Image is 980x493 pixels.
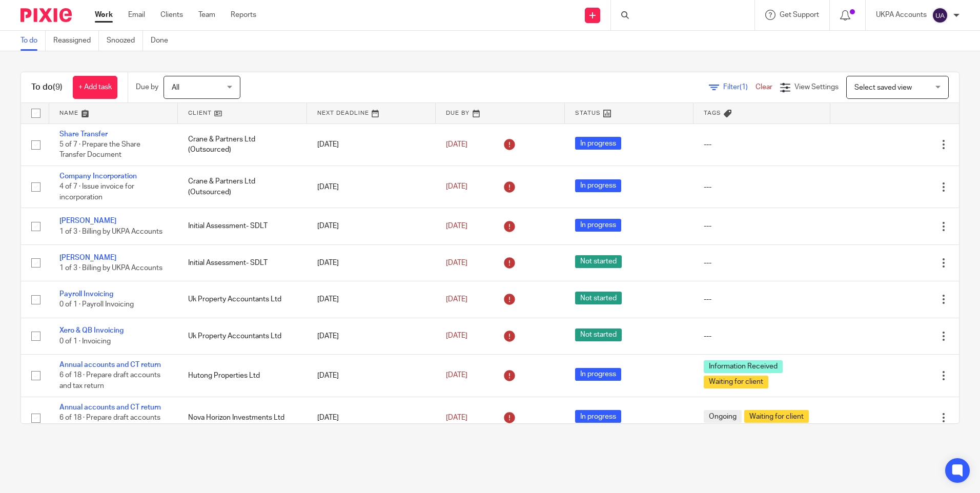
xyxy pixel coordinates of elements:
span: (1) [740,84,748,91]
span: Not started [575,255,622,268]
a: [PERSON_NAME] [59,254,116,261]
span: 1 of 3 · Billing by UKPA Accounts [59,264,162,272]
span: [DATE] [446,333,467,340]
span: Get Support [780,11,819,18]
p: Due by [136,82,158,92]
span: [DATE] [446,183,467,191]
span: 4 of 7 · Issue invoice for incorporation [59,183,134,201]
span: 5 of 7 · Prepare the Share Transfer Document [59,141,140,159]
span: Filter [723,84,756,91]
td: Crane & Partners Ltd (Outsourced) [178,166,307,208]
span: In progress [575,368,621,381]
div: --- [704,139,820,150]
div: --- [704,258,820,268]
span: 0 of 1 · Invoicing [59,338,111,345]
div: --- [704,182,820,192]
span: [DATE] [446,296,467,303]
td: Uk Property Accountants Ltd [178,318,307,354]
a: Annual accounts and CT return [59,361,161,368]
span: In progress [575,137,621,150]
a: Payroll Invoicing [59,291,113,298]
a: Team [198,10,215,20]
span: Tags [704,110,721,116]
span: View Settings [794,84,839,91]
a: [PERSON_NAME] [59,217,116,224]
div: --- [704,294,820,304]
span: [DATE] [446,141,467,148]
span: Not started [575,292,622,304]
span: Waiting for client [704,376,768,388]
span: 1 of 3 · Billing by UKPA Accounts [59,228,162,235]
a: Reports [231,10,256,20]
a: Reassigned [53,31,99,51]
h1: To do [31,82,63,93]
a: Done [151,31,176,51]
img: Pixie [21,8,72,22]
td: Initial Assessment- SDLT [178,208,307,244]
td: Crane & Partners Ltd (Outsourced) [178,124,307,166]
img: svg%3E [932,7,948,24]
p: UKPA Accounts [876,10,927,20]
span: In progress [575,410,621,423]
div: --- [704,221,820,231]
td: Uk Property Accountants Ltd [178,281,307,318]
span: 6 of 18 · Prepare draft accounts and tax return [59,414,160,432]
a: To do [21,31,46,51]
td: [DATE] [307,281,436,318]
span: [DATE] [446,222,467,230]
a: Clear [756,84,772,91]
div: --- [704,331,820,341]
a: Snoozed [107,31,143,51]
span: [DATE] [446,372,467,379]
span: 6 of 18 · Prepare draft accounts and tax return [59,372,160,390]
span: [DATE] [446,259,467,266]
td: Nova Horizon Investments Ltd [178,397,307,439]
a: Work [95,10,113,20]
td: [DATE] [307,124,436,166]
a: + Add task [73,76,117,99]
span: Waiting for client [744,410,809,423]
span: Information Received [704,360,783,373]
td: [DATE] [307,355,436,397]
a: Xero & QB Invoicing [59,327,124,334]
a: Company Incorporation [59,173,137,180]
span: In progress [575,179,621,192]
td: [DATE] [307,166,436,208]
td: [DATE] [307,397,436,439]
span: (9) [53,83,63,91]
td: [DATE] [307,244,436,281]
span: In progress [575,219,621,232]
td: [DATE] [307,208,436,244]
a: Share Transfer [59,131,108,138]
span: Not started [575,328,622,341]
span: 0 of 1 · Payroll Invoicing [59,301,134,309]
span: All [172,84,179,91]
a: Clients [160,10,183,20]
span: Select saved view [854,84,912,91]
span: Ongoing [704,410,742,423]
td: [DATE] [307,318,436,354]
td: Hutong Properties Ltd [178,355,307,397]
a: Annual accounts and CT return [59,404,161,411]
a: Email [128,10,145,20]
td: Initial Assessment- SDLT [178,244,307,281]
span: [DATE] [446,414,467,421]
